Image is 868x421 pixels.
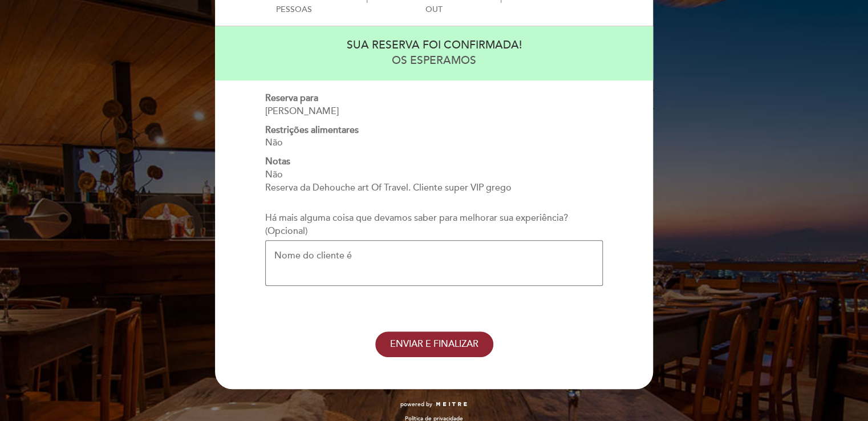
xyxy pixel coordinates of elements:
[390,338,478,350] span: ENVIAR E FINALIZAR
[265,168,603,181] div: Não
[265,105,603,118] div: [PERSON_NAME]
[226,38,642,53] div: SUA RESERVA FOI CONFIRMADA!
[265,92,603,105] div: Reserva para
[265,181,603,195] div: Reserva da Dehouche art Of Travel. Cliente super VIP grego
[400,400,468,408] a: powered by
[400,400,432,408] span: powered by
[265,155,603,168] div: Notas
[435,402,468,407] img: MEITRE
[265,136,603,149] div: Não
[226,53,642,68] div: OS ESPERAMOS
[265,212,603,238] label: Há mais alguma coisa que devamos saber para melhorar sua experiência? (Opcional)
[367,5,500,14] div: out
[276,5,312,14] div: pessoas
[375,331,493,357] button: ENVIAR E FINALIZAR
[265,124,603,137] div: Restrições alimentares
